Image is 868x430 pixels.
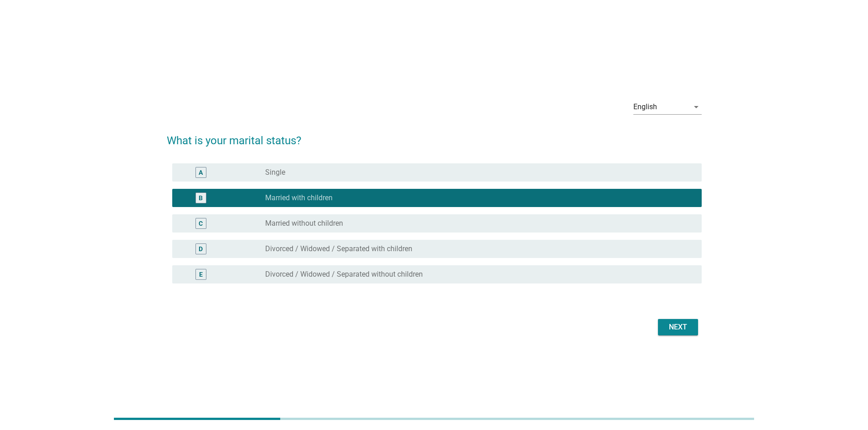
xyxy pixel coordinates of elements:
div: A [199,167,203,177]
div: B [199,193,203,202]
label: Married with children [265,193,333,202]
div: English [633,103,657,111]
label: Divorced / Widowed / Separated without children [265,270,423,279]
div: D [199,244,203,253]
i: arrow_drop_down [691,101,702,112]
label: Divorced / Widowed / Separated with children [265,244,412,253]
label: Married without children [265,219,343,228]
div: Next [665,322,691,333]
div: E [199,269,203,279]
h2: What is your marital status? [167,123,702,149]
div: C [199,218,203,228]
button: Next [658,319,698,335]
label: Single [265,168,285,177]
